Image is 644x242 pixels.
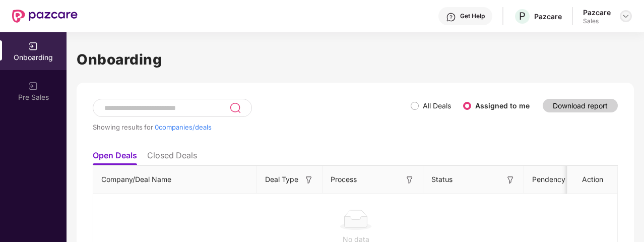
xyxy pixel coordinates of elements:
[77,48,634,71] h1: Onboarding
[405,175,415,185] img: svg+xml;base64,PHN2ZyB3aWR0aD0iMTYiIGhlaWdodD0iMTYiIHZpZXdCb3g9IjAgMCAxNiAxNiIgZmlsbD0ibm9uZSIgeG...
[532,174,577,185] span: Pendency On
[93,166,257,194] th: Company/Deal Name
[519,10,526,22] span: P
[460,12,485,20] div: Get Help
[229,102,241,114] img: svg+xml;base64,PHN2ZyB3aWR0aD0iMjQiIGhlaWdodD0iMjUiIHZpZXdCb3g9IjAgMCAyNCAyNSIgZmlsbD0ibm9uZSIgeG...
[475,101,530,110] label: Assigned to me
[622,12,630,20] img: svg+xml;base64,PHN2ZyBpZD0iRHJvcGRvd24tMzJ4MzIiIHhtbG5zPSJodHRwOi8vd3d3LnczLm9yZy8yMDAwL3N2ZyIgd2...
[265,174,298,185] span: Deal Type
[93,123,411,131] div: Showing results for
[534,12,562,21] div: Pazcare
[583,8,611,17] div: Pazcare
[28,41,38,51] img: svg+xml;base64,PHN2ZyB3aWR0aD0iMjAiIGhlaWdodD0iMjAiIHZpZXdCb3g9IjAgMCAyMCAyMCIgZmlsbD0ibm9uZSIgeG...
[93,150,137,165] li: Open Deals
[155,123,212,131] span: 0 companies/deals
[147,150,197,165] li: Closed Deals
[431,174,453,185] span: Status
[446,12,456,22] img: svg+xml;base64,PHN2ZyBpZD0iSGVscC0zMngzMiIgeG1sbnM9Imh0dHA6Ly93d3cudzMub3JnLzIwMDAvc3ZnIiB3aWR0aD...
[331,174,357,185] span: Process
[423,101,451,110] label: All Deals
[505,175,516,185] img: svg+xml;base64,PHN2ZyB3aWR0aD0iMTYiIGhlaWdodD0iMTYiIHZpZXdCb3g9IjAgMCAxNiAxNiIgZmlsbD0ibm9uZSIgeG...
[543,99,618,112] button: Download report
[567,166,618,194] th: Action
[28,81,38,91] img: svg+xml;base64,PHN2ZyB3aWR0aD0iMjAiIGhlaWdodD0iMjAiIHZpZXdCb3g9IjAgMCAyMCAyMCIgZmlsbD0ibm9uZSIgeG...
[583,17,611,25] div: Sales
[12,10,78,23] img: New Pazcare Logo
[304,175,314,185] img: svg+xml;base64,PHN2ZyB3aWR0aD0iMTYiIGhlaWdodD0iMTYiIHZpZXdCb3g9IjAgMCAxNiAxNiIgZmlsbD0ibm9uZSIgeG...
